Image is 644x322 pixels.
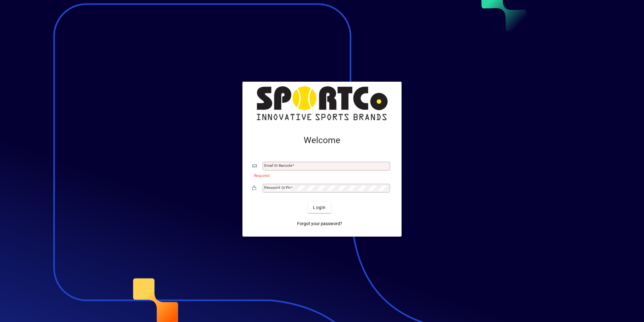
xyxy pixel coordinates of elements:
a: Forgot your password? [295,218,345,229]
h2: Welcome [252,135,392,146]
mat-error: Required [254,172,387,179]
mat-label: Email or Barcode [264,163,292,168]
span: Forgot your password? [297,220,342,227]
span: Login [313,204,326,211]
mat-label: Password or Pin [264,185,291,190]
button: Login [308,202,331,213]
